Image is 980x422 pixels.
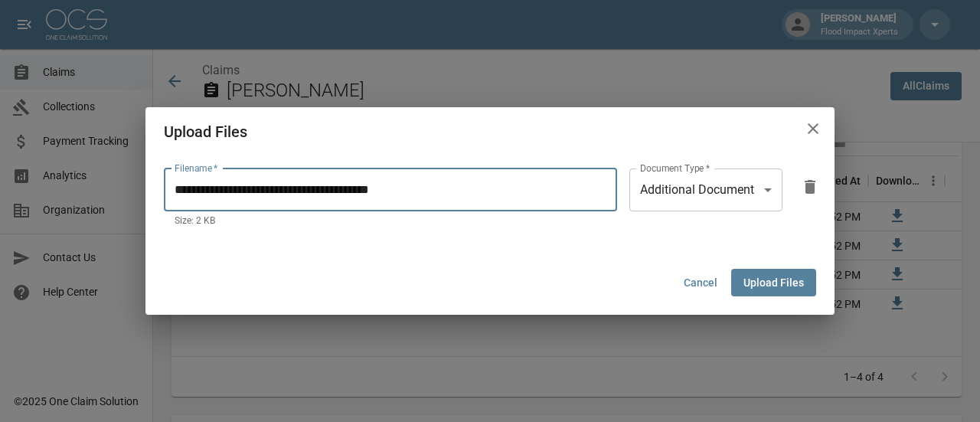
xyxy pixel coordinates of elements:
[731,269,816,297] button: Upload Files
[175,214,606,229] p: Size: 2 KB
[640,162,710,175] label: Document Type
[175,162,217,175] label: Filename
[798,113,828,144] button: close
[676,269,725,297] button: Cancel
[145,107,835,156] h2: Upload Files
[629,168,782,211] div: Additional Document
[795,172,825,202] button: delete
